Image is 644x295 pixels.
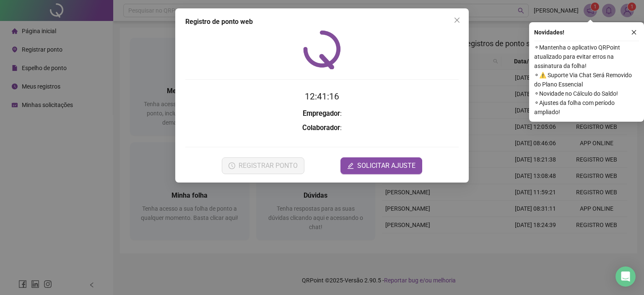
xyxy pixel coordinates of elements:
span: ⚬ Mantenha o aplicativo QRPoint atualizado para evitar erros na assinatura da folha! [534,43,639,70]
button: editSOLICITAR AJUSTE [340,157,422,174]
time: 12:41:16 [305,91,339,102]
strong: Colaborador [302,124,340,132]
div: Open Intercom Messenger [615,266,636,287]
div: Registro de ponto web [185,17,459,27]
h3: : [185,108,459,119]
span: close [454,17,460,23]
img: QRPoint [303,30,341,69]
span: SOLICITAR AJUSTE [357,161,415,171]
h3: : [185,123,459,133]
span: ⚬ Novidade no Cálculo do Saldo! [534,89,639,98]
button: Close [450,13,464,27]
span: Novidades ! [534,28,564,37]
button: REGISTRAR PONTO [222,157,304,174]
span: close [631,29,637,35]
span: ⚬ Ajustes da folha com período ampliado! [534,98,639,117]
span: edit [347,162,354,169]
strong: Empregador [303,110,340,117]
span: ⚬ ⚠️ Suporte Via Chat Será Removido do Plano Essencial [534,70,639,89]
